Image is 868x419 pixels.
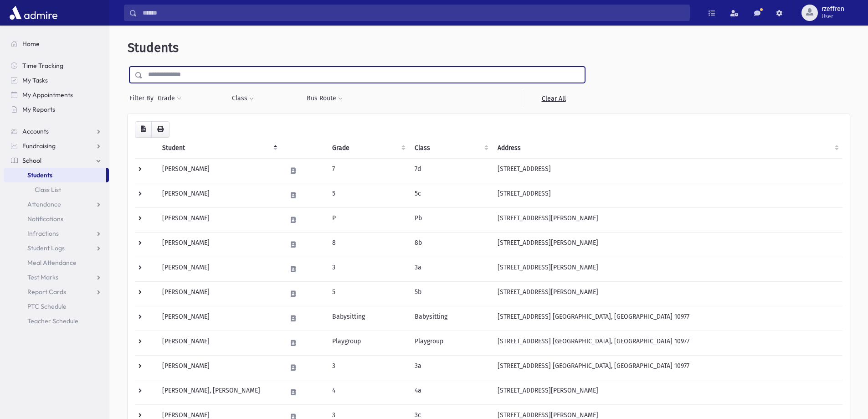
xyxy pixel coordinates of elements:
a: Time Tracking [4,58,109,73]
span: Students [128,40,179,55]
a: Notifications [4,212,109,226]
td: [PERSON_NAME] [157,183,281,207]
span: My Appointments [22,91,73,99]
td: [STREET_ADDRESS] [GEOGRAPHIC_DATA], [GEOGRAPHIC_DATA] 10977 [492,355,842,380]
span: My Tasks [22,76,48,84]
td: P [327,207,409,232]
span: Test Marks [27,273,58,281]
td: [STREET_ADDRESS][PERSON_NAME] [492,207,842,232]
span: Notifications [27,215,63,223]
span: Home [22,40,40,48]
td: 3a [409,257,492,281]
td: [PERSON_NAME] [157,232,281,257]
td: [PERSON_NAME] [157,207,281,232]
button: Bus Route [306,90,343,107]
td: [STREET_ADDRESS] [492,183,842,207]
a: Fundraising [4,139,109,153]
span: User [822,13,844,20]
td: 8b [409,232,492,257]
td: 3 [327,257,409,281]
button: Class [231,90,254,107]
span: Meal Attendance [27,259,77,267]
span: rzeffren [822,5,844,13]
a: My Tasks [4,73,109,88]
td: [PERSON_NAME] [157,158,281,183]
span: Time Tracking [22,62,63,70]
span: School [22,156,41,165]
span: Teacher Schedule [27,317,78,325]
td: Pb [409,207,492,232]
a: PTC Schedule [4,299,109,314]
td: 5b [409,281,492,306]
button: Print [151,121,169,138]
td: 3 [327,355,409,380]
td: [PERSON_NAME] [157,306,281,331]
td: 5 [327,183,409,207]
a: Home [4,36,109,51]
td: [PERSON_NAME] [157,355,281,380]
span: Students [27,171,52,179]
td: 7d [409,158,492,183]
th: Student: activate to sort column descending [157,138,281,159]
td: 8 [327,232,409,257]
span: Attendance [27,200,61,208]
a: Report Cards [4,285,109,299]
a: Meal Attendance [4,255,109,270]
a: Students [4,168,106,182]
td: [STREET_ADDRESS][PERSON_NAME] [492,257,842,281]
button: CSV [135,121,152,138]
span: Student Logs [27,244,65,252]
span: Accounts [22,127,49,135]
td: 7 [327,158,409,183]
td: 3a [409,355,492,380]
td: Playgroup [409,331,492,355]
input: Search [137,5,689,21]
td: [STREET_ADDRESS] [GEOGRAPHIC_DATA], [GEOGRAPHIC_DATA] 10977 [492,306,842,331]
th: Address: activate to sort column ascending [492,138,842,159]
button: Grade [157,90,182,107]
a: My Appointments [4,88,109,102]
th: Class: activate to sort column ascending [409,138,492,159]
td: [PERSON_NAME], [PERSON_NAME] [157,380,281,404]
th: Grade: activate to sort column ascending [327,138,409,159]
td: [STREET_ADDRESS][PERSON_NAME] [492,232,842,257]
td: [STREET_ADDRESS][PERSON_NAME] [492,281,842,306]
span: Fundraising [22,142,56,150]
td: 4a [409,380,492,404]
td: [STREET_ADDRESS][PERSON_NAME] [492,380,842,404]
td: 4 [327,380,409,404]
td: [PERSON_NAME] [157,281,281,306]
img: AdmirePro [7,4,60,22]
a: Teacher Schedule [4,314,109,328]
a: Infractions [4,226,109,241]
td: Playgroup [327,331,409,355]
span: Infractions [27,229,59,238]
a: Attendance [4,197,109,212]
span: Report Cards [27,288,66,296]
td: [PERSON_NAME] [157,257,281,281]
span: Filter By [129,93,157,103]
a: Class List [4,182,109,197]
td: 5c [409,183,492,207]
td: Babysitting [409,306,492,331]
a: Accounts [4,124,109,139]
a: School [4,153,109,168]
a: My Reports [4,102,109,117]
td: [PERSON_NAME] [157,331,281,355]
td: Babysitting [327,306,409,331]
td: [STREET_ADDRESS] [GEOGRAPHIC_DATA], [GEOGRAPHIC_DATA] 10977 [492,331,842,355]
td: [STREET_ADDRESS] [492,158,842,183]
span: PTC Schedule [27,302,67,310]
a: Test Marks [4,270,109,285]
td: 5 [327,281,409,306]
a: Student Logs [4,241,109,255]
a: Clear All [522,90,585,107]
span: My Reports [22,105,55,114]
